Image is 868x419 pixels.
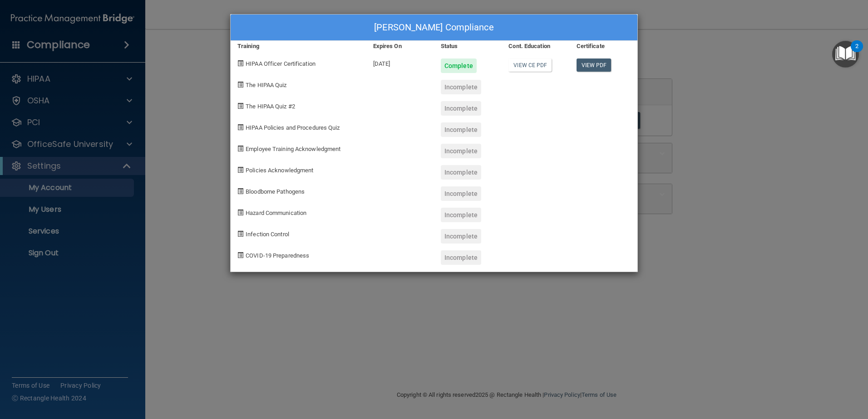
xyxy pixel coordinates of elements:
a: View PDF [577,58,612,72]
a: View CE PDF [508,58,552,72]
div: Incomplete [441,144,481,158]
div: Cont. Education [502,41,569,52]
span: The HIPAA Quiz [246,82,286,88]
div: Expires On [366,41,434,52]
span: The HIPAA Quiz #2 [246,103,295,110]
span: Policies Acknowledgment [246,167,313,174]
div: Incomplete [441,186,481,201]
div: Training [231,41,366,52]
span: HIPAA Officer Certification [246,60,316,67]
span: HIPAA Policies and Procedures Quiz [246,124,340,131]
div: Incomplete [441,101,481,116]
span: Employee Training Acknowledgment [246,146,340,152]
span: Bloodborne Pathogens [246,188,305,195]
span: COVID-19 Preparedness [246,252,309,259]
span: Infection Control [246,231,289,238]
div: Status [434,41,502,52]
div: Incomplete [441,208,481,222]
div: Incomplete [441,250,481,265]
div: Incomplete [441,165,481,180]
div: 2 [855,46,858,58]
span: Hazard Communication [246,209,306,216]
button: Open Resource Center, 2 new notifications [832,41,859,68]
div: Incomplete [441,229,481,244]
div: Incomplete [441,122,481,137]
div: Complete [441,58,477,73]
div: Certificate [570,41,637,52]
div: [DATE] [366,52,434,73]
div: [PERSON_NAME] Compliance [231,15,637,41]
div: Incomplete [441,80,481,94]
